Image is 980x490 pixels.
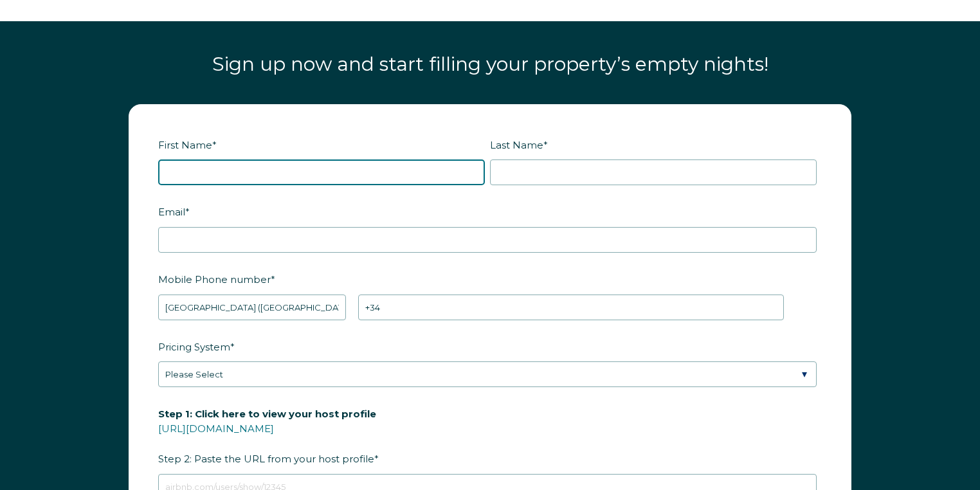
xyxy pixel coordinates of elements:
span: Last Name [490,135,543,155]
span: Pricing System [158,337,230,357]
span: Email [158,202,185,222]
span: Mobile Phone number [158,269,271,289]
span: Step 1: Click here to view your host profile [158,404,376,424]
a: [URL][DOMAIN_NAME] [158,422,274,435]
span: Sign up now and start filling your property’s empty nights! [212,52,768,76]
span: Step 2: Paste the URL from your host profile [158,404,376,469]
span: First Name [158,135,212,155]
